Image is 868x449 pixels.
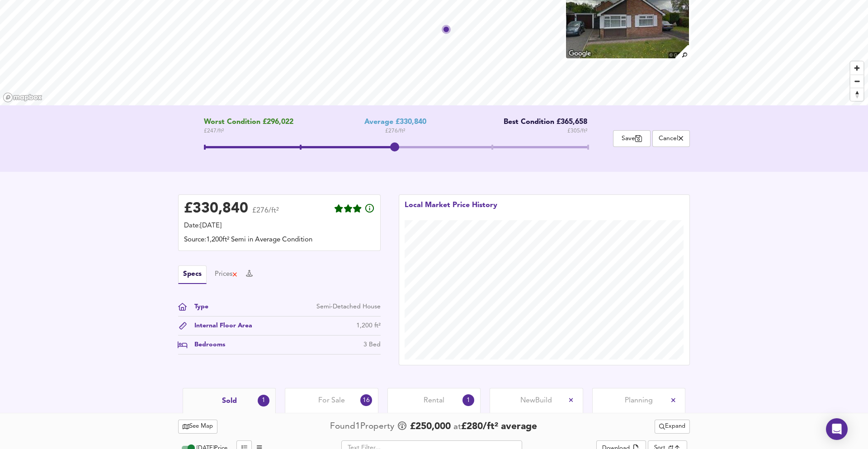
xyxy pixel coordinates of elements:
[363,340,381,350] div: 3 Bed
[385,127,405,136] span: £ 276 / ft²
[613,130,651,147] button: Save
[187,302,208,312] div: Type
[850,88,863,101] button: Reset bearing to north
[222,396,237,406] span: Sold
[850,75,863,88] button: Zoom out
[184,235,375,245] div: Source: 1,200ft² Semi in Average Condition
[364,118,426,127] div: Average £330,840
[625,396,653,406] span: Planning
[461,422,537,431] span: £ 280 / ft² average
[258,395,269,406] div: 1
[178,420,217,434] button: See Map
[850,61,863,75] button: Zoom in
[618,134,646,143] span: Save
[410,420,451,434] span: £ 250,000
[330,421,396,433] div: Found 1 Propert y
[204,127,293,136] span: £ 247 / ft²
[657,134,685,143] span: Cancel
[462,394,474,406] div: 1
[655,420,690,434] button: Expand
[453,423,461,431] span: at
[405,200,497,220] div: Local Market Price History
[187,321,252,331] div: Internal Floor Area
[520,396,552,406] span: New Build
[850,75,863,88] span: Zoom out
[655,420,690,434] div: split button
[659,421,685,432] span: Expand
[187,340,225,350] div: Bedrooms
[183,421,213,432] span: See Map
[674,44,690,60] img: search
[252,207,279,220] span: £276/ft²
[360,394,372,406] div: 16
[826,418,848,440] div: Open Intercom Messenger
[318,396,345,406] span: For Sale
[356,321,381,331] div: 1,200 ft²
[497,118,587,127] div: Best Condition £365,658
[316,302,381,312] div: Semi-Detached House
[850,88,863,101] span: Reset bearing to north
[184,221,375,231] div: Date: [DATE]
[424,396,444,406] span: Rental
[652,130,690,147] button: Cancel
[178,265,207,284] button: Specs
[184,202,248,216] div: £ 330,840
[567,127,587,136] span: £ 305 / ft²
[204,118,293,127] span: Worst Condition £296,022
[215,269,238,279] button: Prices
[3,92,42,103] a: Mapbox homepage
